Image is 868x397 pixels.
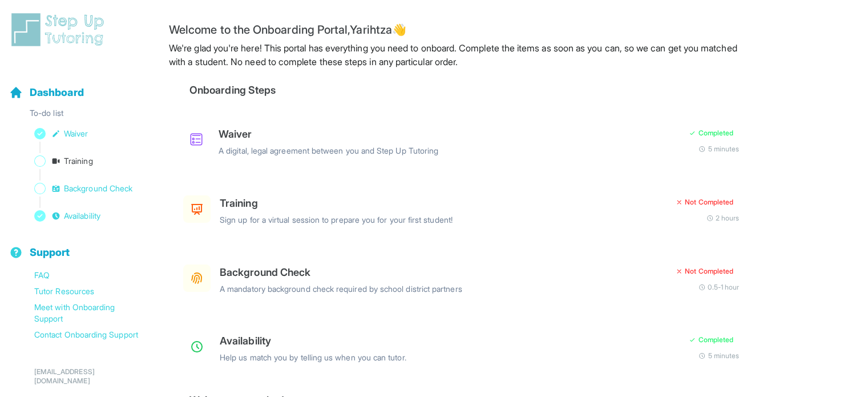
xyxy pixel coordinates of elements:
[9,126,146,142] a: Waiver
[9,181,146,197] a: Background Check
[9,153,146,169] a: Training
[30,244,70,260] span: Support
[219,145,674,158] p: A digital, legal agreement between you and Step Up Tutoring
[220,333,674,349] h3: Availability
[9,11,111,48] img: logo
[5,66,141,105] button: Dashboard
[220,195,661,211] h3: Training
[220,264,661,280] h3: Background Check
[699,145,739,154] div: 5 minutes
[30,85,84,101] span: Dashboard
[5,226,141,265] button: Support
[169,112,753,172] a: WaiverA digital, legal agreement between you and Step Up TutoringCompleted5 minutes
[9,366,136,387] button: [EMAIL_ADDRESS][DOMAIN_NAME]
[169,250,753,310] a: Background CheckA mandatory background check required by school district partnersNot Completed0.5...
[699,351,739,360] div: 5 minutes
[169,41,753,69] p: We're glad you're here! This portal has everything you need to onboard. Complete the items as soo...
[683,333,739,347] div: Completed
[169,181,753,241] a: TrainingSign up for a virtual session to prepare you for your first student!Not Completed2 hours
[9,208,146,224] a: Availability
[220,283,661,296] p: A mandatory background check required by school district partners
[189,82,276,98] h2: Onboarding Steps
[9,299,146,327] a: Meet with Onboarding Support
[9,267,146,283] a: FAQ
[670,264,739,278] div: Not Completed
[9,327,146,343] a: Contact Onboarding Support
[699,283,739,292] div: 0.5-1 hour
[220,214,661,227] p: Sign up for a virtual session to prepare you for your first student!
[9,85,84,101] a: Dashboard
[706,214,740,223] div: 2 hours
[64,210,100,222] span: Availability
[5,107,141,123] p: To-do list
[683,126,739,140] div: Completed
[64,155,93,167] span: Training
[169,319,753,379] a: AvailabilityHelp us match you by telling us when you can tutor.Completed5 minutes
[9,283,146,299] a: Tutor Resources
[219,126,674,142] h3: Waiver
[34,367,136,386] p: [EMAIL_ADDRESS][DOMAIN_NAME]
[670,195,739,209] div: Not Completed
[64,128,88,139] span: Waiver
[169,23,753,41] h2: Welcome to the Onboarding Portal, Yarihtza 👋
[220,351,674,364] p: Help us match you by telling us when you can tutor.
[64,183,132,194] span: Background Check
